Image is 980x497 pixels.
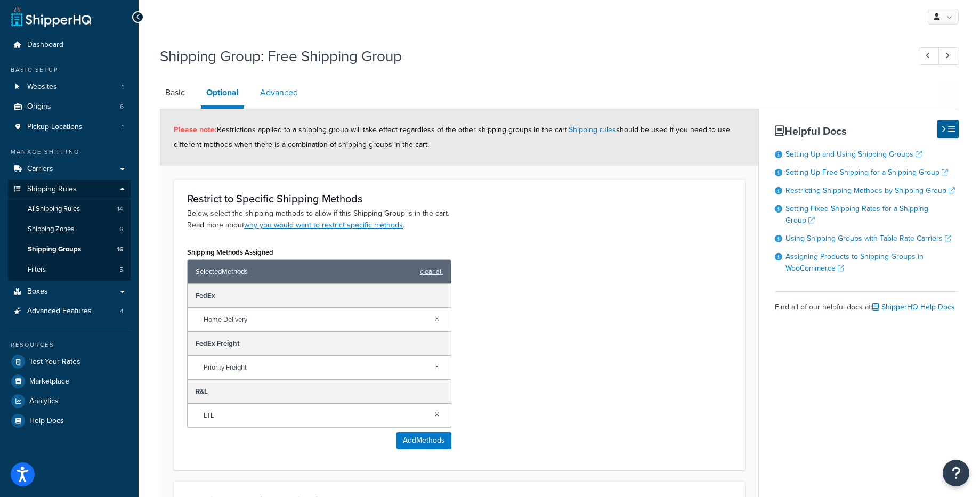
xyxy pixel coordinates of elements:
button: Hide Help Docs [937,120,959,138]
li: Advanced Features [8,302,131,321]
li: Shipping Rules [8,180,131,281]
span: Pickup Locations [27,123,83,132]
a: Test Your Rates [8,352,131,371]
div: Basic Setup [8,66,131,75]
div: Manage Shipping [8,148,131,157]
li: Websites [8,77,131,97]
span: 5 [119,265,123,274]
span: Test Your Rates [29,357,80,366]
span: 14 [117,205,123,214]
a: Advanced [255,80,303,105]
a: Optional [201,80,244,109]
span: Origins [27,102,51,111]
span: Priority Freight [204,360,426,375]
span: 6 [119,225,123,234]
a: ShipperHQ Help Docs [872,302,955,313]
a: Shipping Rules [8,180,131,199]
span: Help Docs [29,417,64,426]
a: Analytics [8,392,131,411]
a: Marketplace [8,372,131,391]
a: Previous Record [919,47,939,65]
a: Advanced Features4 [8,302,131,321]
span: Shipping Rules [27,185,77,194]
a: Help Docs [8,411,131,430]
a: Using Shipping Groups with Table Rate Carriers [785,233,951,244]
li: Filters [8,260,131,280]
a: Assigning Products to Shipping Groups in WooCommerce [785,251,924,274]
span: 4 [120,307,124,316]
button: Open Resource Center [943,460,969,486]
span: Shipping Groups [28,245,81,254]
button: AddMethods [396,432,451,449]
span: Home Delivery [204,312,426,327]
strong: Please note: [174,124,217,135]
span: Restrictions applied to a shipping group will take effect regardless of the other shipping groups... [174,124,730,150]
a: Boxes [8,282,131,302]
h1: Shipping Group: Free Shipping Group [160,46,899,67]
span: 16 [117,245,123,254]
span: Websites [27,83,57,92]
a: Setting Up Free Shipping for a Shipping Group [785,167,948,178]
span: Dashboard [27,40,63,50]
div: Resources [8,340,131,349]
li: Shipping Groups [8,240,131,259]
a: Setting Up and Using Shipping Groups [785,149,922,160]
h3: Helpful Docs [775,125,959,137]
span: Carriers [27,165,53,174]
a: Filters5 [8,260,131,280]
span: 1 [122,123,124,132]
a: Shipping rules [569,124,616,135]
a: why you would want to restrict specific methods [244,219,403,231]
div: Find all of our helpful docs at: [775,291,959,315]
span: 6 [120,102,124,111]
li: Origins [8,97,131,117]
li: Shipping Zones [8,219,131,239]
span: Analytics [29,397,59,406]
div: FedEx [188,284,451,308]
a: Restricting Shipping Methods by Shipping Group [785,185,955,196]
a: Setting Fixed Shipping Rates for a Shipping Group [785,203,928,226]
span: Selected Methods [196,264,415,279]
span: Advanced Features [27,307,92,316]
label: Shipping Methods Assigned [187,248,273,256]
span: Boxes [27,287,48,296]
a: Dashboard [8,35,131,55]
a: Shipping Groups16 [8,240,131,259]
span: 1 [122,83,124,92]
span: LTL [204,408,426,423]
div: R&L [188,380,451,404]
a: Pickup Locations1 [8,117,131,137]
a: Shipping Zones6 [8,219,131,239]
div: FedEx Freight [188,332,451,356]
a: Next Record [938,47,959,65]
a: Basic [160,80,190,105]
span: Shipping Zones [28,225,74,234]
a: AllShipping Rules14 [8,199,131,219]
span: Marketplace [29,377,69,386]
a: Websites1 [8,77,131,97]
a: Carriers [8,159,131,179]
a: Origins6 [8,97,131,117]
a: clear all [420,264,443,279]
p: Below, select the shipping methods to allow if this Shipping Group is in the cart. Read more about . [187,208,732,231]
h3: Restrict to Specific Shipping Methods [187,193,732,205]
span: All Shipping Rules [28,205,80,214]
li: Pickup Locations [8,117,131,137]
span: Filters [28,265,46,274]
